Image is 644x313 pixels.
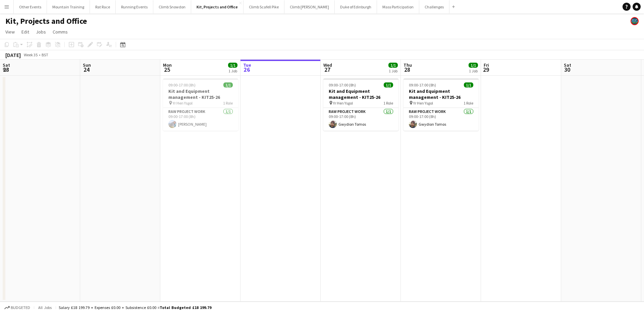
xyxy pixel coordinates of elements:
div: 1 Job [389,68,397,73]
span: 1/1 [464,82,473,87]
h3: Kit and Equipment management - KIT25-26 [163,88,238,100]
a: Comms [50,27,70,36]
a: View [3,27,17,36]
span: Wed [323,62,332,68]
span: 1/1 [384,82,393,87]
div: BST [42,52,48,57]
app-job-card: 09:00-17:00 (8h)1/1Kit and Equipment management - KIT25-26 Yr Hen Ysgol1 RoleRAW project work1/10... [163,78,238,131]
span: Week 35 [22,52,39,57]
button: Budgeted [3,304,31,311]
span: 1 Role [464,101,473,106]
span: 1 Role [223,101,233,106]
h3: Kit and Equipment management - KIT25-26 [323,88,398,100]
span: 25 [162,66,172,73]
span: Sat [564,62,571,68]
span: 23 [2,66,10,73]
app-card-role: RAW project work1/109:00-17:00 (8h)[PERSON_NAME] [163,108,238,131]
span: 1/1 [223,82,233,87]
button: Duke of Edinburgh [335,0,377,13]
button: Climb [PERSON_NAME] [284,0,335,13]
h3: Kit and Equipment management - KIT25-26 [404,88,479,100]
span: Total Budgeted £18 199.79 [160,305,211,310]
span: Yr Hen Ysgol [413,101,433,106]
button: Mountain Training [47,0,90,13]
span: Sun [83,62,91,68]
span: 09:00-17:00 (8h) [168,82,196,87]
span: 30 [563,66,571,73]
button: Rat Race [90,0,116,13]
button: Other Events [14,0,47,13]
span: Yr Hen Ysgol [333,101,353,106]
a: Jobs [33,27,49,36]
button: Climb Scafell Pike [244,0,284,13]
div: [DATE] [5,52,21,58]
span: Tue [243,62,251,68]
app-job-card: 09:00-17:00 (8h)1/1Kit and Equipment management - KIT25-26 Yr Hen Ysgol1 RoleRAW project work1/10... [323,78,398,131]
span: 09:00-17:00 (8h) [409,82,436,87]
span: 1/1 [388,63,398,68]
span: 1/1 [228,63,237,68]
span: Budgeted [11,305,30,310]
div: Salary £18 199.79 + Expenses £0.00 + Subsistence £0.00 = [59,305,211,310]
span: 29 [483,66,489,73]
span: Sat [3,62,10,68]
span: Mon [163,62,172,68]
span: 24 [82,66,91,73]
span: All jobs [37,305,53,310]
button: Climb Snowdon [153,0,191,13]
app-card-role: RAW project work1/109:00-17:00 (8h)Gwydion Tomos [323,108,398,131]
app-job-card: 09:00-17:00 (8h)1/1Kit and Equipment management - KIT25-26 Yr Hen Ysgol1 RoleRAW project work1/10... [404,78,479,131]
a: Edit [19,27,32,36]
span: Edit [21,29,29,35]
span: 26 [242,66,251,73]
span: 27 [322,66,332,73]
span: 09:00-17:00 (8h) [329,82,356,87]
button: Challenges [419,0,449,13]
app-card-role: RAW project work1/109:00-17:00 (8h)Gwydion Tomos [404,108,479,131]
span: Yr Hen Ysgol [173,101,193,106]
span: 1 Role [383,101,393,106]
button: Running Events [116,0,153,13]
span: View [5,29,15,35]
span: Comms [53,29,68,35]
button: Mass Participation [377,0,419,13]
button: Kit, Projects and Office [191,0,244,13]
span: Jobs [36,29,46,35]
app-user-avatar: Staff RAW Adventures [631,17,639,25]
div: 1 Job [469,68,478,73]
span: Thu [404,62,412,68]
div: 1 Job [228,68,237,73]
span: 28 [402,66,412,73]
span: Fri [484,62,489,68]
span: 1/1 [469,63,478,68]
h1: Kit, Projects and Office [5,16,87,26]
